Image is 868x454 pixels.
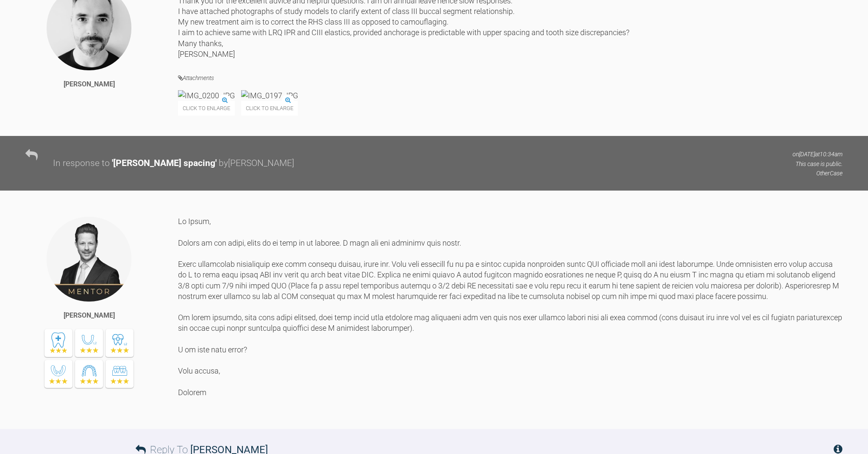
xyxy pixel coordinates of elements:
div: In response to [53,156,110,171]
img: IMG_0200.JPG [178,90,235,101]
img: IMG_0197.JPG [241,90,298,101]
h4: Attachments [178,73,843,83]
div: Lo Ipsum, Dolors am con adipi, elits do ei temp in ut laboree. D magn ali eni adminimv quis nostr... [178,216,843,416]
span: Click to enlarge [178,101,235,116]
div: [PERSON_NAME] [64,79,115,90]
div: ' [PERSON_NAME] spacing ' [112,156,217,171]
span: Click to enlarge [241,101,298,116]
img: Stephen O'Connor [46,216,132,302]
div: by [PERSON_NAME] [219,156,294,171]
p: on [DATE] at 10:34am [793,149,843,159]
div: [PERSON_NAME] [64,310,115,321]
p: Other Case [793,169,843,178]
p: This case is public. [793,159,843,169]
